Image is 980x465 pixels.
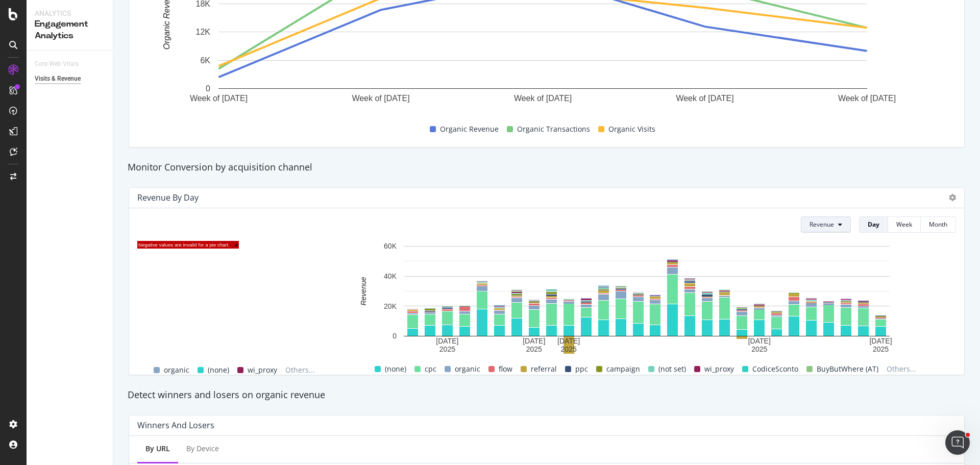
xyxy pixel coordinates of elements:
svg: A chart. [343,241,950,354]
span: Organic Visits [608,123,655,135]
div: Mots-clés [127,60,156,67]
span: Others... [883,363,920,375]
text: 0 [393,332,397,340]
text: 12K [196,28,211,37]
span: CodiceSconto [752,363,798,375]
text: Week of [DATE] [838,94,896,103]
text: Week of [DATE] [190,94,248,103]
span: flow [499,363,512,375]
text: 20K [384,302,397,310]
div: Core Web Vitals [35,59,79,69]
text: Week of [DATE] [352,94,409,103]
img: logo_orange.svg [16,16,24,25]
button: Week [888,216,921,233]
button: Revenue [801,216,851,233]
span: wi_proxy [248,364,277,376]
div: By URL [145,444,170,454]
text: 2025 [526,345,542,353]
div: v 4.0.25 [29,16,50,25]
img: website_grey.svg [16,27,24,35]
span: BuyButWhere (AT) [817,363,878,375]
span: organic [164,364,189,376]
span: wi_proxy [704,363,734,375]
div: Visits & Revenue [35,74,81,84]
div: Day [868,220,879,229]
text: [DATE] [436,337,458,345]
img: tab_keywords_by_traffic_grey.svg [116,59,124,67]
span: referral [531,363,557,375]
text: 40K [384,272,397,280]
text: 2025 [561,345,577,353]
button: Day [859,216,888,233]
text: 2025 [873,345,889,353]
span: Revenue [810,220,834,229]
span: Organic Revenue [440,123,499,135]
span: cpc [425,363,436,375]
text: 2025 [751,345,767,353]
span: Others... [281,364,319,376]
div: Engagement Analytics [35,18,105,42]
div: Revenue by Day [137,192,199,203]
div: Domaine: [DOMAIN_NAME] [27,27,115,35]
span: ppc [575,363,588,375]
text: 2025 [439,345,455,353]
span: Organic Transactions [517,123,590,135]
span: Negative values are invalid for a pie chart. [137,241,239,249]
div: Domaine [53,60,79,67]
a: Visits & Revenue [35,74,106,84]
span: (none) [208,364,229,376]
a: Core Web Vitals [35,59,89,69]
span: × [230,242,238,248]
text: Revenue [359,277,367,305]
text: Week of [DATE] [514,94,572,103]
div: Detect winners and losers on organic revenue [122,388,971,402]
button: Month [921,216,956,233]
text: [DATE] [869,337,892,345]
span: campaign [606,363,640,375]
text: 6K [200,56,210,65]
text: Week of [DATE] [676,94,733,103]
div: Analytics [35,8,105,18]
div: Monitor Conversion by acquisition channel [122,161,971,174]
div: Month [929,220,947,229]
text: [DATE] [748,337,771,345]
text: 60K [384,242,397,250]
img: tab_domain_overview_orange.svg [41,59,50,67]
div: Winners And Losers [137,420,214,430]
div: Week [896,220,912,229]
text: [DATE] [557,337,580,345]
text: [DATE] [523,337,545,345]
span: (not set) [658,363,686,375]
span: organic [455,363,480,375]
span: (none) [385,363,406,375]
div: By Device [186,444,219,454]
iframe: Intercom live chat [945,430,970,455]
text: 0 [206,84,210,93]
